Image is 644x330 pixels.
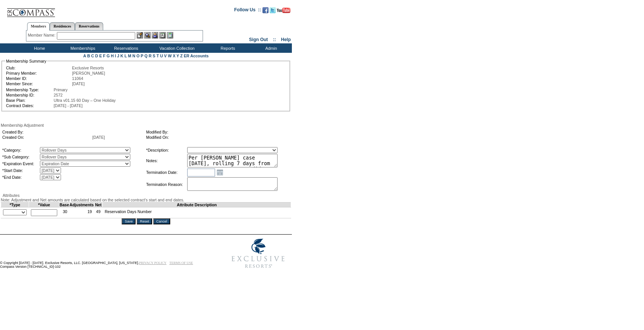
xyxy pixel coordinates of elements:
[69,207,94,218] td: 19
[102,203,291,207] td: Attribute Description
[139,261,166,265] a: PRIVACY POLICY
[249,43,292,53] td: Admin
[6,93,53,97] td: Membership ID:
[137,218,152,224] input: Reset
[5,59,47,63] legend: Membership Summary
[249,37,268,42] a: Sign Out
[54,98,116,103] span: Ultra v01.15 60 Day – One Holiday
[277,8,290,13] img: Subscribe to our YouTube Channel
[6,66,71,70] td: Club:
[95,54,98,58] a: D
[54,93,63,97] span: 2572
[6,103,53,108] td: Contract Dates:
[17,43,60,53] td: Home
[144,32,151,38] img: View
[137,32,143,38] img: b_edit.gif
[147,43,205,53] td: Vacation Collection
[133,54,136,58] a: N
[1,198,291,202] div: Note: Adjustment and Net amounts are calculated based on the selected contract's start and end da...
[173,54,175,58] a: X
[1,203,29,207] td: *Type
[54,87,68,92] span: Primary
[216,168,224,177] a: Open the calendar popup.
[2,130,92,134] td: Created By:
[60,43,104,53] td: Memberships
[149,54,152,58] a: R
[60,203,69,207] td: Base
[94,207,103,218] td: 49
[262,7,269,13] img: Become our fan on Facebook
[1,123,291,127] div: Membership Adjustment
[28,32,57,38] div: Member Name:
[281,37,291,42] a: Help
[146,177,186,192] td: Termination Reason:
[102,207,291,218] td: Reservation Days Number
[6,81,71,86] td: Member Since:
[2,174,39,180] td: *End Date:
[107,54,110,58] a: G
[146,168,186,177] td: Termination Date:
[50,22,75,30] a: Residences
[277,9,290,14] a: Subscribe to our YouTube Channel
[117,54,119,58] a: J
[2,154,39,160] td: *Sub Category:
[224,235,292,272] img: Exclusive Resorts
[122,218,136,224] input: Save
[115,54,116,58] a: I
[27,22,50,31] a: Members
[6,71,71,75] td: Primary Member:
[168,54,172,58] a: W
[87,54,90,58] a: B
[6,87,53,92] td: Membership Type:
[156,54,159,58] a: T
[2,147,39,153] td: *Category:
[121,54,124,58] a: K
[153,54,155,58] a: S
[29,203,60,207] td: *Value
[2,167,39,173] td: *Start Date:
[6,98,53,103] td: Base Plan:
[184,54,209,58] a: ER Accounts
[152,32,158,38] img: Impersonate
[6,2,55,17] img: Compass Home
[1,193,291,198] div: Attributes
[169,261,193,265] a: TERMS OF USE
[146,147,186,153] td: *Description:
[69,203,94,207] td: Adjustments
[2,135,92,140] td: Created On:
[72,76,83,81] span: 11064
[54,103,83,108] span: [DATE] - [DATE]
[111,54,114,58] a: H
[83,54,86,58] a: A
[177,54,179,58] a: Y
[160,54,163,58] a: U
[99,54,102,58] a: E
[2,161,39,167] td: *Expiration Event:
[124,54,127,58] a: L
[72,71,105,75] span: [PERSON_NAME]
[6,76,71,81] td: Member ID:
[104,43,147,53] td: Reservations
[60,207,69,218] td: 30
[205,43,249,53] td: Reports
[159,32,166,38] img: Reservations
[180,54,183,58] a: Z
[164,54,167,58] a: V
[273,37,276,42] span: ::
[153,218,170,224] input: Cancel
[94,203,103,207] td: Net
[270,9,276,14] a: Follow us on Twitter
[103,54,105,58] a: F
[187,154,278,167] textarea: Per [PERSON_NAME] case [DATE], rolling 7 days from 24/25 to 25/26. Days did not auto roll.
[167,32,173,38] img: b_calculator.gif
[270,7,276,13] img: Follow us on Twitter
[146,154,186,167] td: Notes:
[128,54,131,58] a: M
[91,54,94,58] a: C
[72,66,104,70] span: Exclusive Resorts
[146,130,287,134] td: Modified By:
[72,81,85,86] span: [DATE]
[262,9,269,14] a: Become our fan on Facebook
[136,54,139,58] a: O
[234,6,261,15] td: Follow Us ::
